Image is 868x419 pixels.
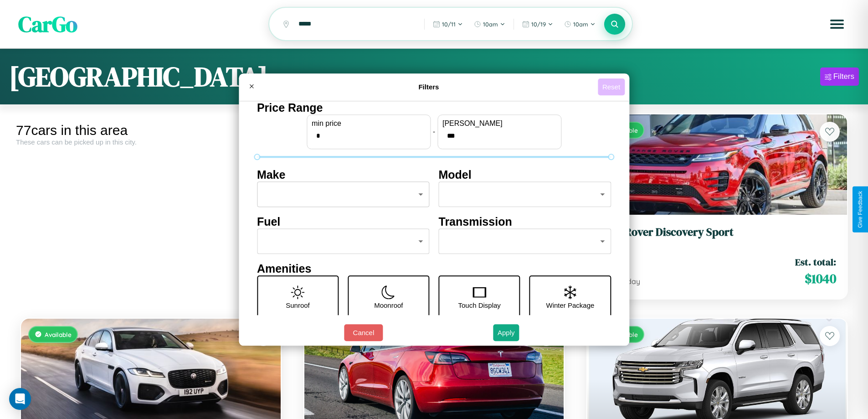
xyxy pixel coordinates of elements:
h4: Filters [260,83,598,91]
h3: Land Rover Discovery Sport [598,226,836,239]
span: Est. total: [795,255,836,269]
button: 10/11 [428,17,467,31]
div: Open Intercom Messenger [9,388,31,410]
span: $ 1040 [805,269,836,288]
div: These cars can be picked up in this city. [16,138,286,146]
p: - [433,125,435,138]
span: 10am [573,21,588,28]
button: Reset [598,78,625,95]
button: Cancel [344,324,383,341]
p: Sunroof [286,299,310,311]
span: 10 / 19 [531,21,546,28]
p: Touch Display [458,299,500,311]
span: 10am [483,21,498,28]
button: Open menu [824,11,850,37]
span: 10 / 11 [442,21,456,28]
label: [PERSON_NAME] [442,119,556,128]
div: Give Feedback [857,191,863,228]
p: Moonroof [374,299,403,311]
button: Apply [493,324,519,341]
button: Filters [820,67,859,86]
button: 10/19 [518,17,558,31]
button: 10am [560,17,600,31]
h4: Transmission [439,215,611,228]
h4: Fuel [257,215,430,228]
p: Winter Package [546,299,595,311]
a: Land Rover Discovery Sport2014 [598,226,836,248]
h4: Make [257,168,430,181]
span: / day [621,277,640,286]
h1: [GEOGRAPHIC_DATA] [9,58,268,95]
span: Available [45,331,72,338]
h4: Model [439,168,611,181]
h4: Amenities [257,262,611,275]
div: Filters [833,72,854,81]
div: 77 cars in this area [16,123,286,138]
label: min price [312,119,426,128]
h4: Price Range [257,101,611,114]
span: CarGo [18,9,77,39]
button: 10am [469,17,510,31]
